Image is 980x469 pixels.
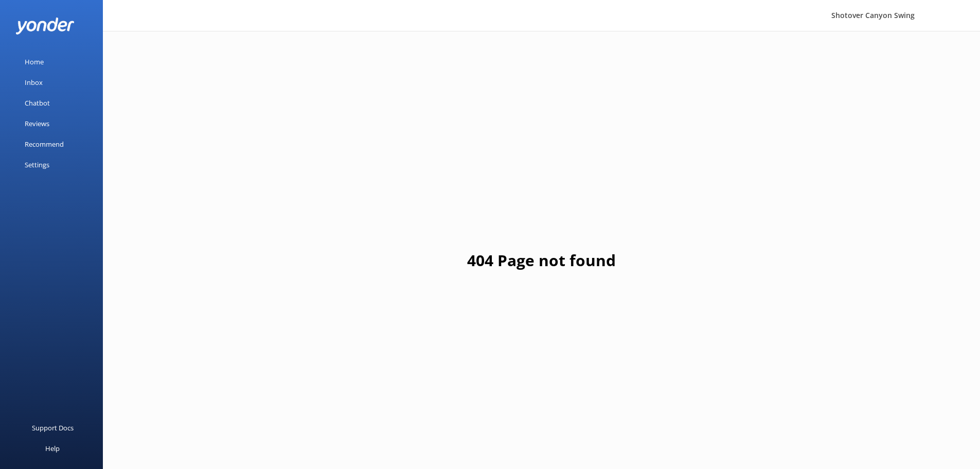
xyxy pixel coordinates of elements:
div: Support Docs [32,418,74,438]
h1: 404 Page not found [467,248,616,273]
img: yonder-white-logo.png [15,18,75,34]
div: Help [45,438,60,459]
div: Recommend [25,134,64,154]
div: Reviews [25,113,49,134]
div: Settings [25,154,49,175]
div: Chatbot [25,93,50,113]
div: Home [25,51,44,72]
div: Inbox [25,72,43,93]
